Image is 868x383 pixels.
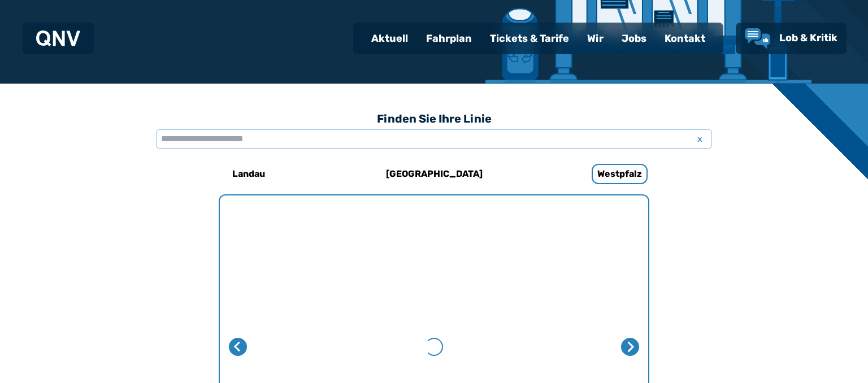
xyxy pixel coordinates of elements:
[656,24,714,53] a: Kontakt
[481,24,578,53] a: Tickets & Tarife
[779,32,837,44] span: Lob & Kritik
[359,160,509,188] a: [GEOGRAPHIC_DATA]
[621,338,639,356] button: Nächste Seite
[362,24,417,53] a: Aktuell
[592,164,648,184] h6: Westpfalz
[417,24,481,53] a: Fahrplan
[381,165,487,183] h6: [GEOGRAPHIC_DATA]
[745,28,837,49] a: Lob & Kritik
[692,132,708,146] span: x
[36,27,80,50] a: QNV Logo
[613,24,656,53] a: Jobs
[173,160,324,188] a: Landau
[578,24,613,53] a: Wir
[156,106,712,131] h3: Finden Sie Ihre Linie
[228,165,270,183] h6: Landau
[229,338,247,356] button: Letzte Seite
[36,31,80,46] img: QNV Logo
[544,160,695,188] a: Westpfalz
